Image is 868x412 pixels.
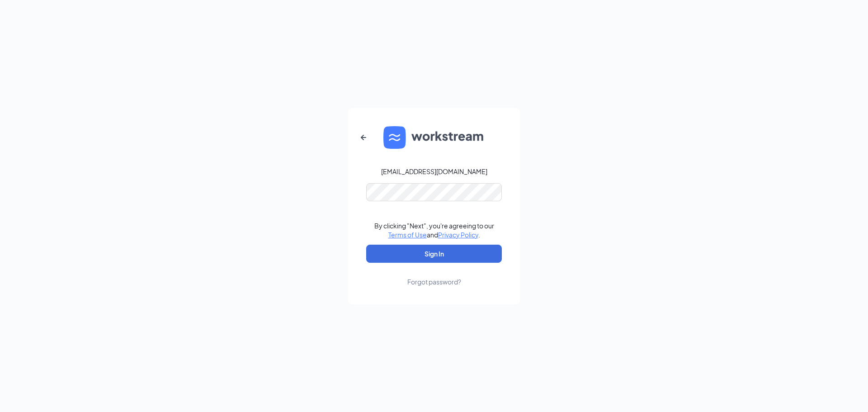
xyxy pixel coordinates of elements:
[358,132,369,143] svg: ArrowLeftNew
[438,231,478,239] a: Privacy Policy
[407,277,461,286] div: Forgot password?
[388,231,427,239] a: Terms of Use
[383,126,485,149] img: WS logo and Workstream text
[366,245,502,263] button: Sign In
[374,221,494,239] div: By clicking "Next", you're agreeing to our and .
[381,167,487,176] div: [EMAIL_ADDRESS][DOMAIN_NAME]
[353,127,374,148] button: ArrowLeftNew
[407,263,461,286] a: Forgot password?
